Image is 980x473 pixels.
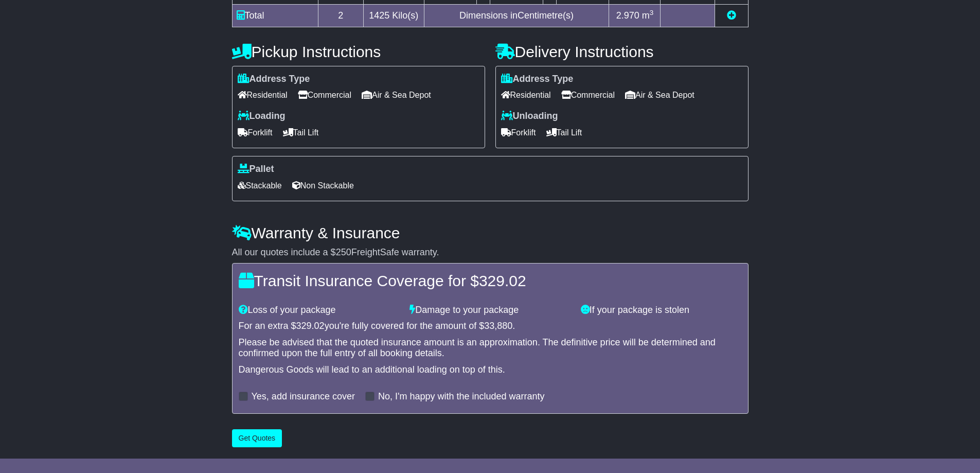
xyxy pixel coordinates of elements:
[238,74,310,85] label: Address Type
[232,429,282,447] button: Get Quotes
[318,4,363,27] td: 2
[238,125,273,141] span: Forklift
[363,4,424,27] td: Kilo(s)
[501,125,536,141] span: Forklift
[283,125,319,141] span: Tail Lift
[238,164,274,175] label: Pallet
[232,224,749,241] h4: Warranty & Insurance
[424,4,609,27] td: Dimensions in Centimetre(s)
[404,305,576,316] div: Damage to your package
[362,87,431,103] span: Air & Sea Depot
[727,10,736,21] a: Add new item
[239,337,742,359] div: Please be advised that the quoted insurance amount is an approximation. The definitive price will...
[232,43,485,60] h4: Pickup Instructions
[234,305,405,316] div: Loss of your package
[625,87,694,103] span: Air & Sea Depot
[336,247,351,257] span: 250
[296,321,325,331] span: 329.02
[561,87,615,103] span: Commercial
[576,305,747,316] div: If your package is stolen
[298,87,351,103] span: Commercial
[239,272,742,289] h4: Transit Insurance Coverage for $
[642,10,654,21] span: m
[238,111,286,122] label: Loading
[650,9,654,16] sup: 3
[501,87,551,103] span: Residential
[252,391,355,402] label: Yes, add insurance cover
[501,111,558,122] label: Unloading
[239,321,742,332] div: For an extra $ you're fully covered for the amount of $ .
[232,247,749,258] div: All our quotes include a $ FreightSafe warranty.
[238,178,282,194] span: Stackable
[232,4,318,27] td: Total
[369,10,389,21] span: 1425
[239,364,742,376] div: Dangerous Goods will lead to an additional loading on top of this.
[546,125,582,141] span: Tail Lift
[484,321,512,331] span: 33,880
[378,391,545,402] label: No, I'm happy with the included warranty
[501,74,574,85] label: Address Type
[238,87,288,103] span: Residential
[292,178,354,194] span: Non Stackable
[616,10,639,21] span: 2.970
[495,43,749,60] h4: Delivery Instructions
[479,272,526,289] span: 329.02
